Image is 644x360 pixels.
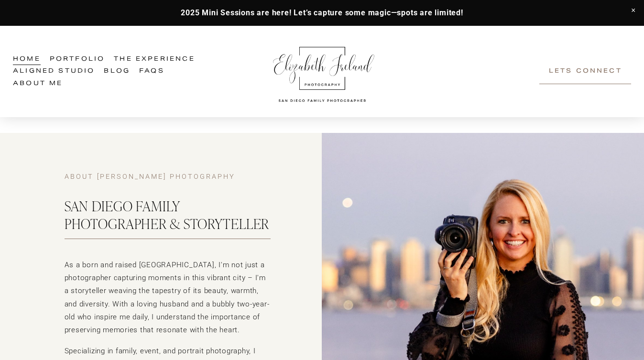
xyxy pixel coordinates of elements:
[65,173,271,182] h4: About [PERSON_NAME] Photography
[139,65,164,78] a: FAQs
[13,77,63,90] a: About Me
[268,38,378,106] img: Elizabeth Ireland Photography San Diego Family Photographer
[50,53,105,65] a: Portfolio
[539,59,631,84] a: Lets Connect
[114,54,195,65] span: The Experience
[104,65,130,78] a: Blog
[65,197,271,232] h3: san diego family Photographer & Storyteller
[13,65,95,78] a: Aligned Studio
[114,53,195,65] a: folder dropdown
[13,53,41,65] a: Home
[65,259,271,337] p: As a born and raised [GEOGRAPHIC_DATA], I'm not just a photographer capturing moments in this vib...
